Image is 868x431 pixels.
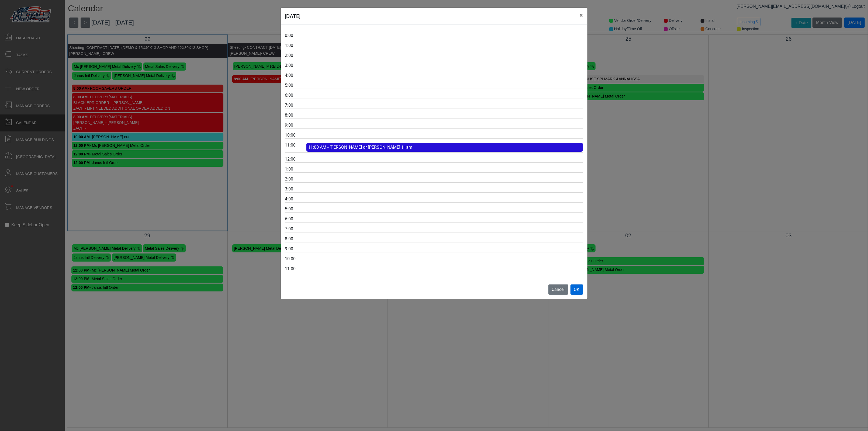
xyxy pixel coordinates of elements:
[285,186,307,192] div: 3:00
[285,156,307,162] div: 12:00
[285,142,307,148] div: 11:00
[285,256,307,262] div: 10:00
[285,72,307,79] div: 4:00
[575,8,587,23] button: Close
[308,145,412,150] span: 11:00 AM - [PERSON_NAME] dr [PERSON_NAME] 11am
[285,102,307,109] div: 7:00
[285,226,307,232] div: 7:00
[285,176,307,182] div: 2:00
[570,284,583,295] button: OK
[285,132,307,138] div: 10:00
[285,216,307,222] div: 6:00
[285,62,307,69] div: 3:00
[285,206,307,212] div: 5:00
[285,246,307,252] div: 9:00
[285,52,307,59] div: 2:00
[285,236,307,242] div: 8:00
[285,166,307,172] div: 1:00
[285,42,307,49] div: 1:00
[285,32,307,39] div: 0:00
[285,122,307,128] div: 9:00
[285,266,307,272] div: 11:00
[285,12,301,20] h5: [DATE]
[548,284,568,295] button: Cancel
[285,82,307,89] div: 5:00
[285,112,307,119] div: 8:00
[285,92,307,99] div: 6:00
[285,196,307,202] div: 4:00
